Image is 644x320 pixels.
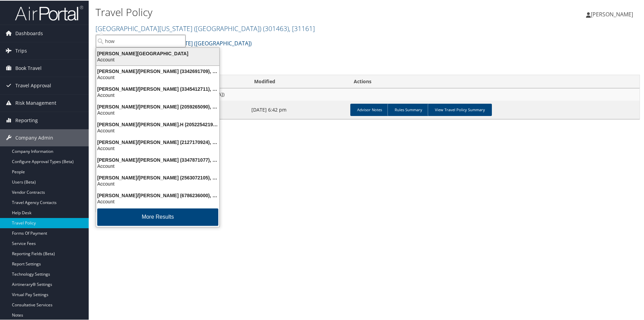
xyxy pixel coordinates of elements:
[586,3,640,24] a: [PERSON_NAME]
[348,74,640,88] th: Actions
[92,74,223,80] div: Account
[92,50,223,56] div: [PERSON_NAME][GEOGRAPHIC_DATA]
[15,4,83,20] img: airportal-logo.png
[96,4,458,19] h1: Travel Policy
[92,145,223,151] div: Account
[96,88,640,100] td: [GEOGRAPHIC_DATA][US_STATE] ([GEOGRAPHIC_DATA])
[92,103,223,109] div: [PERSON_NAME]/[PERSON_NAME] (2059265090), [24115]
[248,100,347,118] td: [DATE] 6:42 pm
[96,34,186,47] input: Search Accounts
[97,208,218,225] button: More Results
[92,56,223,62] div: Account
[92,162,223,169] div: Account
[15,42,27,59] span: Trips
[92,127,223,133] div: Account
[92,192,223,198] div: [PERSON_NAME]/[PERSON_NAME] (6786236000), [19871]
[92,174,223,180] div: [PERSON_NAME]/[PERSON_NAME] (2563072105), [24117]
[15,24,43,41] span: Dashboards
[92,139,223,145] div: [PERSON_NAME]/[PERSON_NAME] (2127170924), [21751]
[92,68,223,74] div: [PERSON_NAME]/[PERSON_NAME] (3342691709), [24557]
[15,76,51,93] span: Travel Approval
[15,94,56,111] span: Risk Management
[92,198,223,204] div: Account
[96,23,315,32] a: [GEOGRAPHIC_DATA][US_STATE] ([GEOGRAPHIC_DATA])
[92,156,223,162] div: [PERSON_NAME]/[PERSON_NAME] (3347871077), [23317]
[263,23,289,32] span: ( 301463 )
[289,23,315,32] span: , [ 31161 ]
[92,109,223,115] div: Account
[591,10,633,17] span: [PERSON_NAME]
[350,103,389,115] a: Advisor Notes
[92,180,223,186] div: Account
[15,59,42,76] span: Book Travel
[92,85,223,91] div: [PERSON_NAME]/[PERSON_NAME] (3345412711), [21749]
[92,121,223,127] div: [PERSON_NAME]/[PERSON_NAME].H (2052254219), [23315]
[92,91,223,98] div: Account
[387,103,429,115] a: Rules Summary
[15,129,53,146] span: Company Admin
[248,74,347,88] th: Modified: activate to sort column ascending
[15,111,38,128] span: Reporting
[428,103,492,115] a: View Travel Policy Summary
